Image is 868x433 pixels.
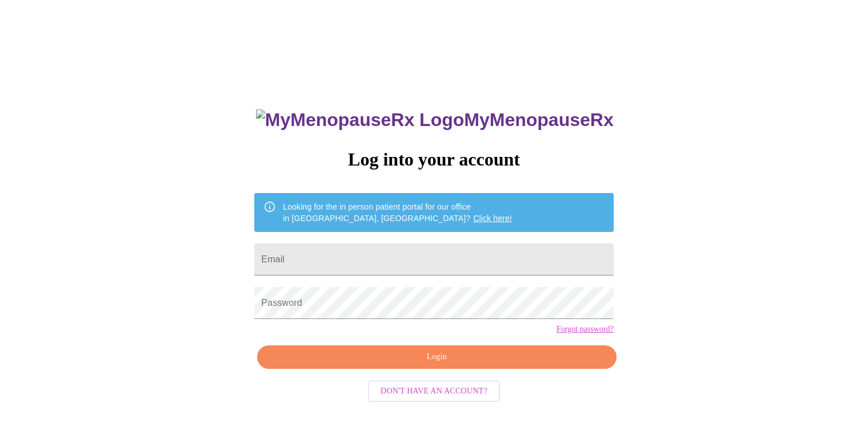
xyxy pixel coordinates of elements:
[256,109,464,131] img: MyMenopauseRx Logo
[381,384,487,399] span: Don't have an account?
[270,350,603,364] span: Login
[557,325,614,334] a: Forgot password?
[254,149,613,170] h3: Log into your account
[257,345,616,369] button: Login
[473,214,512,223] a: Click here!
[283,196,512,229] div: Looking for the in person patient portal for our office in [GEOGRAPHIC_DATA], [GEOGRAPHIC_DATA]?
[365,385,503,395] a: Don't have an account?
[256,109,614,131] h3: MyMenopauseRx
[368,380,500,403] button: Don't have an account?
